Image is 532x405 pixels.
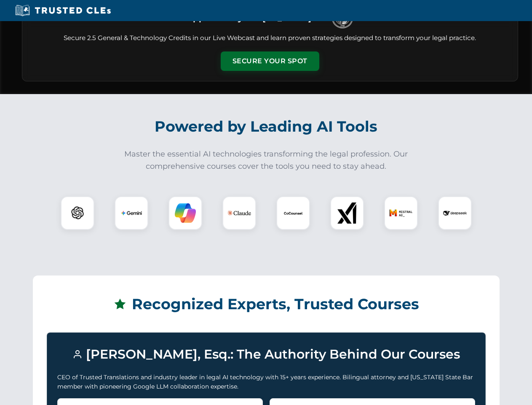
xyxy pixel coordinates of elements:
[121,202,142,224] img: Gemini Logo
[32,33,508,43] p: Secure 2.5 General & Technology Credits in our Live Webcast and learn proven strategies designed ...
[330,196,364,230] div: xAI
[168,196,202,230] div: Copilot
[119,148,414,173] p: Master the essential AI technologies transforming the legal profession. Our comprehensive courses...
[61,196,94,230] div: ChatGPT
[47,289,486,319] h2: Recognized Experts, Trusted Courses
[337,202,358,224] img: xAI Logo
[389,201,413,225] img: Mistral AI Logo
[115,196,148,230] div: Gemini
[438,196,472,230] div: DeepSeek
[57,343,475,366] h3: [PERSON_NAME], Esq.: The Authority Behind Our Courses
[222,196,256,230] div: Claude
[283,202,304,224] img: CoCounsel Logo
[443,201,467,225] img: DeepSeek Logo
[175,202,196,224] img: Copilot Logo
[57,373,475,391] p: CEO of Trusted Translations and industry leader in legal AI technology with 15+ years experience....
[276,196,310,230] div: CoCounsel
[13,4,113,17] img: Trusted CLEs
[384,196,418,230] div: Mistral AI
[227,201,251,225] img: Claude Logo
[65,201,90,225] img: ChatGPT Logo
[221,51,319,71] button: Secure Your Spot
[33,112,500,141] h2: Powered by Leading AI Tools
